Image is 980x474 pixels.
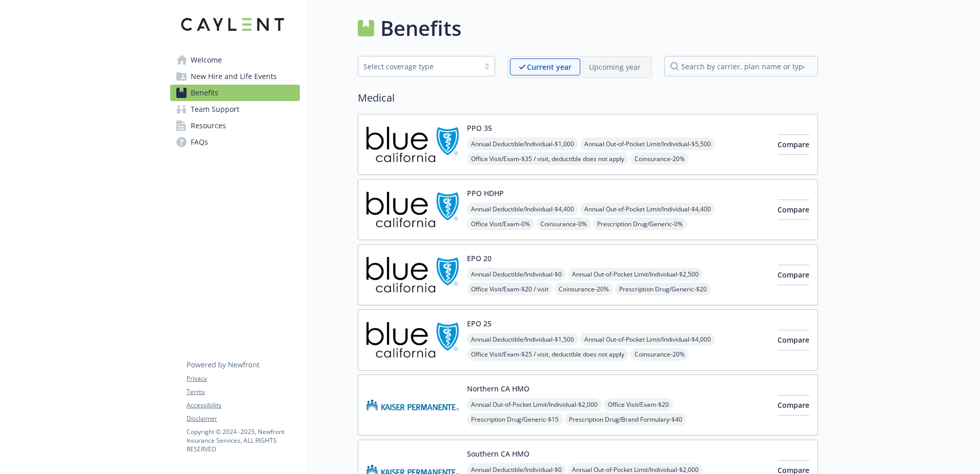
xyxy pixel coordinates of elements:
p: Copyright © 2024 - 2025 , Newfront Insurance Services, ALL RIGHTS RESERVED [187,427,299,453]
a: FAQs [170,134,300,150]
span: Coinsurance - 20% [555,283,613,295]
span: Team Support [191,101,239,117]
span: Benefits [191,85,218,101]
span: Office Visit/Exam - $20 [604,398,673,411]
span: Prescription Drug/Generic - 0% [593,218,687,230]
span: Coinsurance - 0% [536,218,591,230]
a: Terms [187,387,299,397]
span: Compare [778,335,809,345]
img: Blue Shield of California carrier logo [366,188,459,231]
p: Current year [527,62,571,72]
span: New Hire and Life Events [191,68,277,85]
a: Team Support [170,101,300,117]
div: Select coverage type [363,61,474,72]
span: Office Visit/Exam - $25 / visit, deductible does not apply [467,348,628,361]
input: search by carrier, plan name or type [664,56,818,76]
span: Compare [778,205,809,214]
span: Prescription Drug/Brand Formulary - $40 [565,413,686,426]
button: Compare [778,265,809,285]
span: Annual Out-of-Pocket Limit/Individual - $2,500 [568,268,703,281]
button: EPO 20 [467,253,492,264]
span: Annual Deductible/Individual - $1,000 [467,137,578,150]
span: Annual Out-of-Pocket Limit/Individual - $4,400 [580,203,715,215]
span: Annual Deductible/Individual - $4,400 [467,203,578,215]
span: Prescription Drug/Generic - $20 [615,283,711,295]
span: Annual Out-of-Pocket Limit/Individual - $5,500 [580,137,715,150]
h2: Medical [358,90,818,106]
span: Resources [191,117,226,134]
h1: Benefits [380,13,461,44]
span: Annual Deductible/Individual - $1,500 [467,333,578,346]
img: Blue Shield of California carrier logo [366,123,459,166]
img: Kaiser Permanente Insurance Company carrier logo [366,383,459,427]
a: Resources [170,117,300,134]
p: Upcoming year [589,62,641,72]
span: FAQs [191,134,208,150]
span: Office Visit/Exam - $20 / visit [467,283,553,295]
span: Compare [778,400,809,410]
a: New Hire and Life Events [170,68,300,85]
button: Northern CA HMO [467,383,529,394]
span: Office Visit/Exam - 0% [467,218,534,230]
button: PPO HDHP [467,188,504,199]
button: EPO 25 [467,318,492,329]
img: Blue Shield of California carrier logo [366,253,459,297]
button: Compare [778,134,809,155]
span: Coinsurance - 20% [630,152,689,165]
a: Disclaimer [187,414,299,423]
span: Coinsurance - 20% [630,348,689,361]
button: PPO 35 [467,123,492,133]
a: Benefits [170,85,300,101]
button: Compare [778,200,809,220]
span: Annual Out-of-Pocket Limit/Individual - $4,000 [580,333,715,346]
img: Blue Shield of California carrier logo [366,318,459,362]
span: Prescription Drug/Generic - $15 [467,413,563,426]
span: Welcome [191,52,222,68]
button: Compare [778,330,809,350]
span: Office Visit/Exam - $35 / visit, deductible does not apply [467,152,628,165]
a: Accessibility [187,401,299,410]
span: Annual Out-of-Pocket Limit/Individual - $2,000 [467,398,602,411]
span: Compare [778,140,809,149]
span: Compare [778,270,809,280]
button: Compare [778,395,809,416]
span: Annual Deductible/Individual - $0 [467,268,566,281]
a: Welcome [170,52,300,68]
a: Privacy [187,374,299,383]
button: Southern CA HMO [467,448,529,459]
